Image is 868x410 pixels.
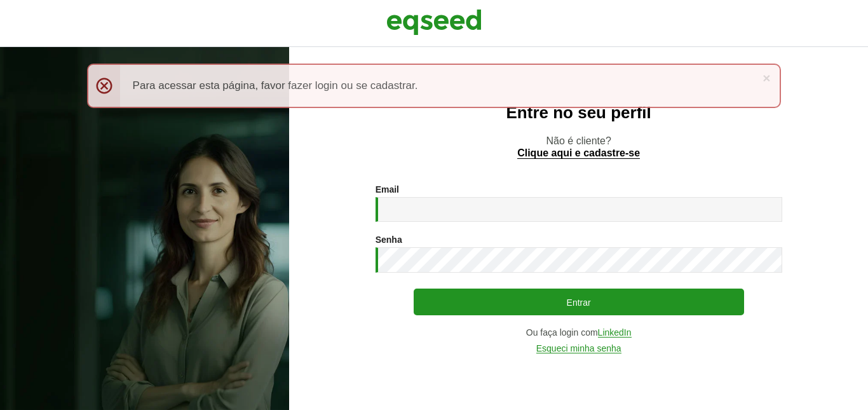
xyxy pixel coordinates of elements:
[414,289,744,315] button: Entrar
[376,185,399,194] label: Email
[386,6,482,38] img: EqSeed Logo
[598,328,632,338] a: LinkedIn
[536,344,621,353] a: Esqueci minha senha
[87,64,782,108] div: Para acessar esta página, favor fazer login ou se cadastrar.
[315,104,843,122] h2: Entre no seu perfil
[763,71,770,85] a: ×
[315,135,843,159] p: Não é cliente?
[376,328,782,338] div: Ou faça login com
[517,148,640,159] a: Clique aqui e cadastre-se
[376,235,402,244] label: Senha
